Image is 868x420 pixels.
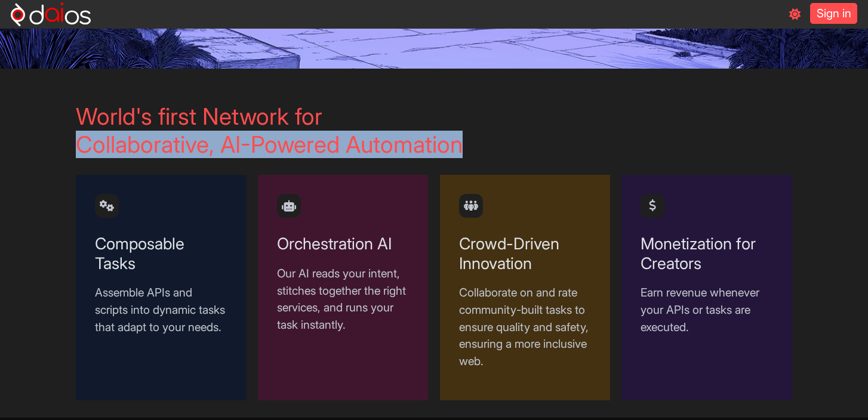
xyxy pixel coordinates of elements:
[95,234,227,273] h2: Composable Tasks
[459,284,592,370] p: Collaborate on and rate community-built tasks to ensure quality and safety, ensuring a more inclu...
[810,3,857,24] a: Sign in
[641,284,773,335] p: Earn revenue whenever your APIs or tasks are executed.
[11,2,91,26] img: logo-neg-h.svg
[641,234,773,273] h2: Monetization for Creators
[459,234,592,273] h2: Crowd-Driven Innovation
[277,265,410,333] p: Our AI reads your intent, stitches together the right services, and runs your task instantly.
[95,284,227,335] p: Assemble APIs and scripts into dynamic tasks that adapt to your needs.
[277,234,410,253] h2: Orchestration AI
[76,103,792,157] h2: World's first Network for Collaborative, AI-Powered Automation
